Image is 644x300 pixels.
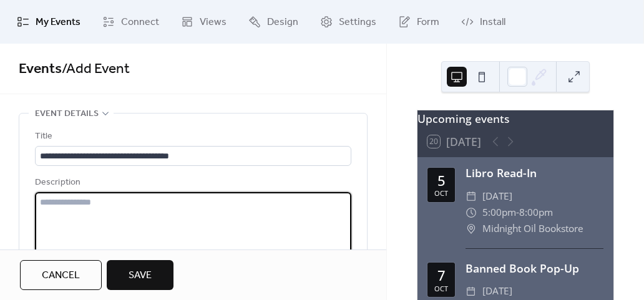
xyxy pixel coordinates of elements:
[35,107,99,122] span: Event details
[20,260,102,290] button: Cancel
[434,285,448,292] div: Oct
[417,15,439,30] span: Form
[466,283,477,299] div: ​
[62,56,130,83] span: / Add Event
[482,283,512,299] span: [DATE]
[466,188,477,205] div: ​
[239,5,308,39] a: Design
[516,205,519,221] span: -
[267,15,298,30] span: Design
[482,188,512,205] span: [DATE]
[339,15,376,30] span: Settings
[35,175,349,190] div: Description
[36,15,80,30] span: My Events
[482,221,583,237] span: Midnight Oil Bookstore
[7,5,90,39] a: My Events
[172,5,236,39] a: Views
[93,5,168,39] a: Connect
[466,205,477,221] div: ​
[129,268,152,283] span: Save
[466,260,603,276] div: Banned Book Pop-Up
[42,268,80,283] span: Cancel
[434,190,448,196] div: Oct
[389,5,449,39] a: Form
[200,15,227,30] span: Views
[519,205,553,221] span: 8:00pm
[466,165,603,181] div: Libro Read-In
[437,268,446,282] div: 7
[107,260,173,290] button: Save
[35,129,349,144] div: Title
[417,110,613,127] div: Upcoming events
[480,15,505,30] span: Install
[452,5,515,39] a: Install
[311,5,386,39] a: Settings
[121,15,159,30] span: Connect
[466,221,477,237] div: ​
[19,56,62,83] a: Events
[482,205,516,221] span: 5:00pm
[437,173,446,187] div: 5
